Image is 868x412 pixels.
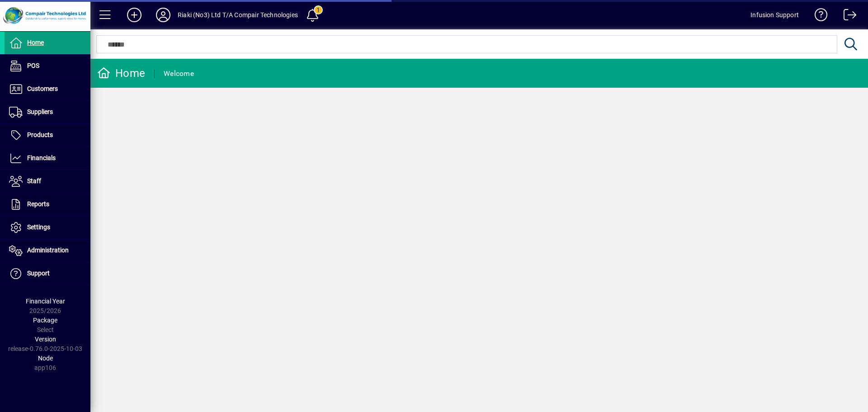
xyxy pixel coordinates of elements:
[35,336,56,343] span: Version
[5,78,90,100] a: Customers
[27,270,50,277] span: Support
[808,2,828,31] a: Knowledge Base
[27,131,53,138] span: Products
[97,66,145,81] div: Home
[5,216,90,239] a: Settings
[5,147,90,170] a: Financials
[5,124,90,147] a: Products
[27,223,50,231] span: Settings
[5,101,90,123] a: Suppliers
[5,55,90,77] a: POS
[178,8,298,22] div: Riaki (No3) Ltd T/A Compair Technologies
[33,317,57,324] span: Package
[27,154,56,161] span: Financials
[5,262,90,285] a: Support
[120,7,149,23] button: Add
[27,246,69,254] span: Administration
[750,8,799,22] div: Infusion Support
[5,193,90,216] a: Reports
[5,239,90,262] a: Administration
[38,355,53,362] span: Node
[27,177,41,185] span: Staff
[837,2,857,31] a: Logout
[164,66,194,81] div: Welcome
[27,39,44,46] span: Home
[27,62,39,69] span: POS
[26,298,65,305] span: Financial Year
[27,108,53,115] span: Suppliers
[149,7,178,23] button: Profile
[5,170,90,193] a: Staff
[27,85,58,92] span: Customers
[27,200,49,208] span: Reports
